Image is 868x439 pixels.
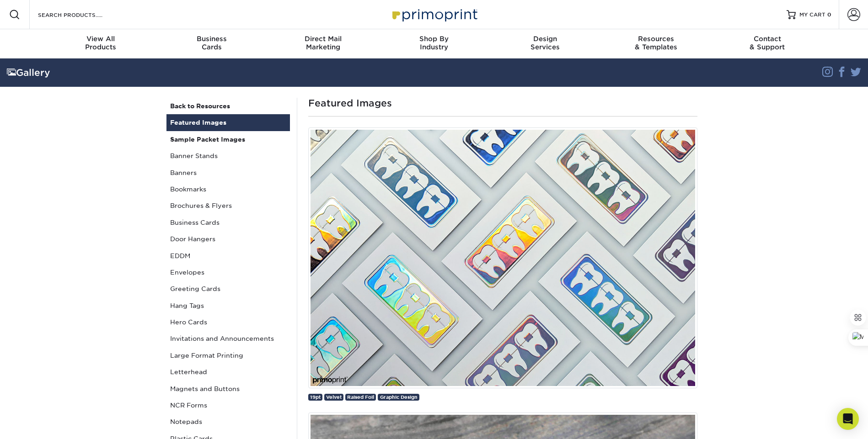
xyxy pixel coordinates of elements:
[166,364,290,380] a: Letterhead
[380,394,418,400] span: Graphic Design
[166,397,290,413] a: NCR Forms
[166,114,290,131] a: Featured Images
[170,119,226,126] strong: Featured Images
[166,148,290,164] a: Banner Stands
[156,29,268,58] a: BusinessCards
[308,98,697,109] h1: Featured Images
[600,35,712,43] span: Resources
[388,5,480,24] img: Primoprint
[166,347,290,364] a: Large Format Printing
[45,29,156,58] a: View AllProducts
[45,35,156,51] div: Products
[799,11,825,19] span: MY CART
[324,394,343,401] a: Velvet
[45,35,156,43] span: View All
[166,164,290,181] a: Banners
[156,35,268,51] div: Cards
[837,408,859,430] div: Open Intercom Messenger
[378,394,419,401] a: Graphic Design
[489,29,600,58] a: DesignServices
[166,297,290,314] a: Hang Tags
[156,35,268,43] span: Business
[170,136,245,143] strong: Sample Packet Images
[166,197,290,214] a: Brochures & Flyers
[712,35,823,43] span: Contact
[310,394,321,400] span: 19pt
[37,9,126,20] input: SEARCH PRODUCTS.....
[827,11,831,18] span: 0
[166,280,290,297] a: Greeting Cards
[712,29,823,58] a: Contact& Support
[379,29,490,58] a: Shop ByIndustry
[345,394,376,401] a: Raised Foil
[712,35,823,51] div: & Support
[489,35,600,43] span: Design
[308,394,322,401] a: 19pt
[600,29,712,58] a: Resources& Templates
[489,35,600,51] div: Services
[166,264,290,280] a: Envelopes
[166,98,290,114] a: Back to Resources
[308,127,697,388] img: Custom Holographic Business Card designed by Primoprint.
[347,394,374,400] span: Raised Foil
[268,29,379,58] a: Direct MailMarketing
[268,35,379,43] span: Direct Mail
[166,413,290,430] a: Notepads
[166,131,290,148] a: Sample Packet Images
[166,314,290,330] a: Hero Cards
[268,35,379,51] div: Marketing
[166,330,290,347] a: Invitations and Announcements
[326,394,342,400] span: Velvet
[379,35,490,43] span: Shop By
[166,214,290,231] a: Business Cards
[166,231,290,247] a: Door Hangers
[166,248,290,264] a: EDDM
[166,381,290,397] a: Magnets and Buttons
[379,35,490,51] div: Industry
[600,35,712,51] div: & Templates
[166,181,290,197] a: Bookmarks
